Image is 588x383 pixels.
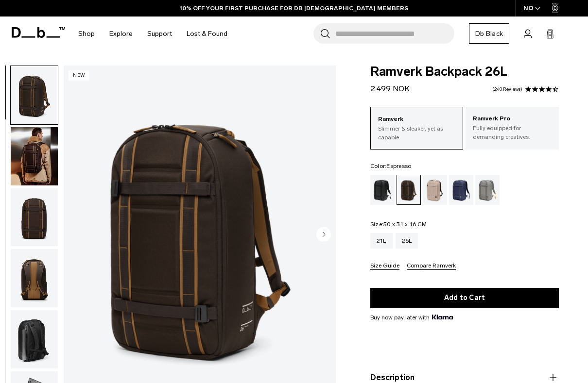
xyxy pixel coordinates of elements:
a: Sand Grey [475,175,500,205]
button: Ramverk Backpack 26L Espresso [10,249,58,308]
button: Size Guide [370,263,399,270]
p: Fully equipped for demanding creatives. [473,124,552,141]
img: Ramverk Backpack 26L Espresso [11,310,58,368]
p: Ramverk [378,115,456,124]
a: Support [147,17,172,51]
img: Ramverk Backpack 26L Espresso [11,188,58,247]
span: Buy now pay later with [370,313,453,322]
p: New [69,70,89,81]
a: Explore [109,17,133,51]
a: 10% OFF YOUR FIRST PURCHASE FOR DB [DEMOGRAPHIC_DATA] MEMBERS [180,4,408,13]
a: Lost & Found [187,17,227,51]
img: Ramverk Backpack 26L Espresso [11,249,58,307]
a: Ramverk Pro Fully equipped for demanding creatives. [466,107,559,149]
img: Ramverk Backpack 26L Espresso [11,66,58,124]
img: {"height" => 20, "alt" => "Klarna"} [432,315,453,319]
a: Fogbow Beige [423,175,447,205]
a: 21L [370,233,393,249]
a: Espresso [397,175,421,205]
a: Db Black [469,23,509,44]
a: 240 reviews [492,87,522,92]
nav: Main Navigation [71,17,235,51]
button: Ramverk Backpack 26L Espresso [10,188,58,247]
span: 50 x 31 x 16 CM [383,221,427,228]
button: Ramverk Backpack 26L Espresso [10,66,58,125]
span: Espresso [386,163,411,169]
p: Slimmer & sleaker, yet as capable. [378,124,456,142]
a: Blue Hour [449,175,473,205]
button: Ramverk Backpack 26L Espresso [10,127,58,186]
button: Ramverk Backpack 26L Espresso [10,310,58,369]
span: Ramverk Backpack 26L [370,66,559,78]
legend: Size: [370,221,427,227]
span: 2.499 NOK [370,84,410,93]
a: Black Out [370,175,395,205]
button: Compare Ramverk [407,263,456,270]
p: Ramverk Pro [473,114,552,124]
legend: Color: [370,163,412,169]
button: Next slide [316,227,331,243]
button: Add to Cart [370,288,559,308]
a: Shop [78,17,95,51]
img: Ramverk Backpack 26L Espresso [11,127,58,185]
a: 26L [396,233,418,249]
